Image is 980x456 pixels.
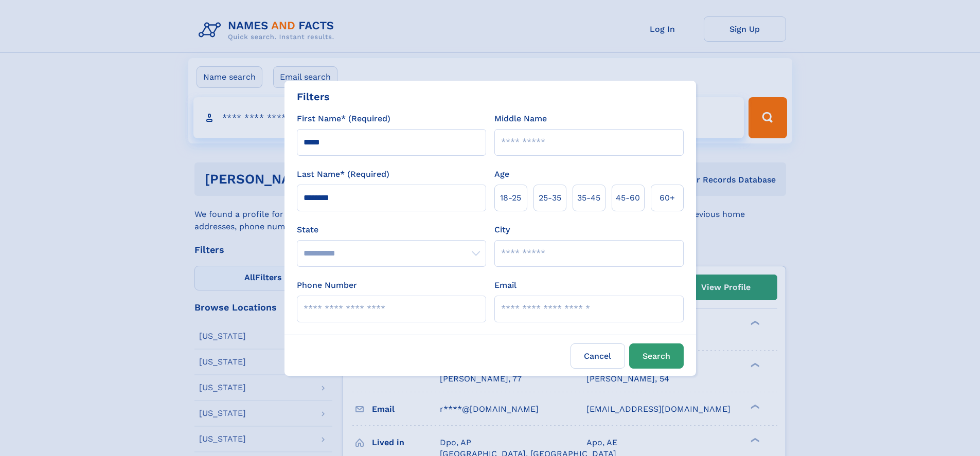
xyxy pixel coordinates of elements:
label: Middle Name [494,113,547,125]
label: City [494,224,510,236]
label: State [297,224,486,236]
button: Search [629,343,684,369]
span: 45‑60 [616,192,640,204]
div: Filters [297,89,330,104]
span: 60+ [660,192,675,204]
label: Phone Number [297,279,357,291]
label: First Name* (Required) [297,113,390,125]
span: 18‑25 [500,192,521,204]
label: Cancel [571,343,625,369]
label: Last Name* (Required) [297,168,389,180]
span: 35‑45 [577,192,600,204]
span: 25‑35 [539,192,561,204]
label: Email [494,279,516,291]
label: Age [494,168,509,180]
